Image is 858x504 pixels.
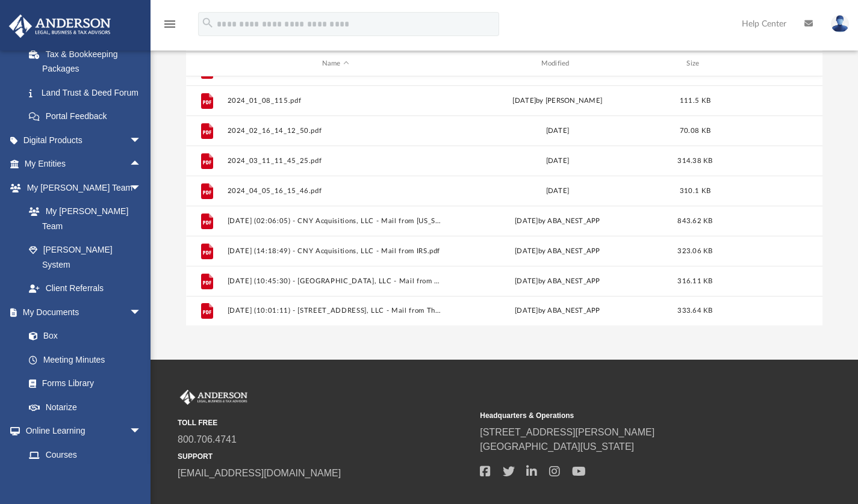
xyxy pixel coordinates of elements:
span: 310.1 KB [680,187,710,194]
button: [DATE] (02:06:05) - CNY Acquisitions, LLC - Mail from [US_STATE] State Department of Taxation and... [227,217,444,224]
a: Tax & Bookkeeping Packages [17,42,160,81]
div: [DATE] by ABA_NEST_APP [449,215,666,226]
div: id [191,58,222,69]
a: My Entitiesarrow_drop_up [8,152,160,176]
div: id [724,58,809,69]
button: [DATE] (10:01:11) - [STREET_ADDRESS], LLC - Mail from The [PERSON_NAME] National Bank.pdf [227,307,444,315]
a: Forms Library [17,372,148,396]
button: [DATE] (10:45:30) - [GEOGRAPHIC_DATA], LLC - Mail from The [PERSON_NAME] National Bank.pdf [227,277,444,284]
a: Client Referrals [17,277,154,301]
a: My [PERSON_NAME] Team [17,200,148,238]
button: 2024_01_08_115.pdf [227,96,444,104]
span: 323.06 KB [677,247,712,254]
span: arrow_drop_down [129,128,154,153]
div: [DATE] [449,155,666,166]
div: Name [226,58,443,69]
a: menu [163,23,177,31]
span: arrow_drop_up [129,152,154,177]
i: menu [163,17,177,31]
a: My [PERSON_NAME] Teamarrow_drop_down [8,176,154,200]
span: arrow_drop_down [129,176,154,200]
div: [DATE] by ABA_NEST_APP [449,306,666,316]
a: Online Learningarrow_drop_down [8,419,154,443]
button: [DATE] (14:18:49) - CNY Acquisitions, LLC - Mail from IRS.pdf [227,247,444,254]
span: 843.62 KB [677,217,712,224]
small: SUPPORT [178,451,471,462]
button: 2024_04_05_16_15_46.pdf [227,186,444,194]
div: [DATE] by [PERSON_NAME] [449,95,666,106]
div: [DATE] [449,185,666,196]
img: User Pic [831,15,849,32]
a: [EMAIL_ADDRESS][DOMAIN_NAME] [178,468,341,478]
a: 800.706.4741 [178,434,237,444]
button: 2024_03_11_11_45_25.pdf [227,156,444,164]
a: My Documentsarrow_drop_down [8,300,154,324]
div: [DATE] by ABA_NEST_APP [449,275,666,286]
div: [DATE] [449,125,666,136]
a: Box [17,324,148,348]
span: arrow_drop_down [129,300,154,325]
a: Portal Feedback [17,105,160,129]
div: Size [671,58,719,69]
span: 70.08 KB [680,127,710,134]
a: Land Trust & Deed Forum [17,81,160,105]
a: [STREET_ADDRESS][PERSON_NAME] [480,427,654,437]
a: Courses [17,443,154,467]
small: TOLL FREE [178,417,471,428]
img: Anderson Advisors Platinum Portal [178,390,250,405]
div: [DATE] by ABA_NEST_APP [449,245,666,256]
button: 2024_02_16_14_12_50.pdf [227,126,444,134]
a: [PERSON_NAME] System [17,238,154,277]
span: 314.38 KB [677,157,712,164]
img: Anderson Advisors Platinum Portal [5,14,114,38]
a: [GEOGRAPHIC_DATA][US_STATE] [480,441,634,452]
a: Notarize [17,395,154,419]
a: Digital Productsarrow_drop_down [8,128,160,152]
span: 333.64 KB [677,307,712,314]
small: Headquarters & Operations [480,410,774,421]
i: search [201,16,214,29]
span: 111.5 KB [680,97,710,103]
span: 316.11 KB [677,277,712,284]
span: arrow_drop_down [129,419,154,444]
div: grid [186,76,823,326]
a: Meeting Minutes [17,348,154,372]
div: Modified [449,58,665,69]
